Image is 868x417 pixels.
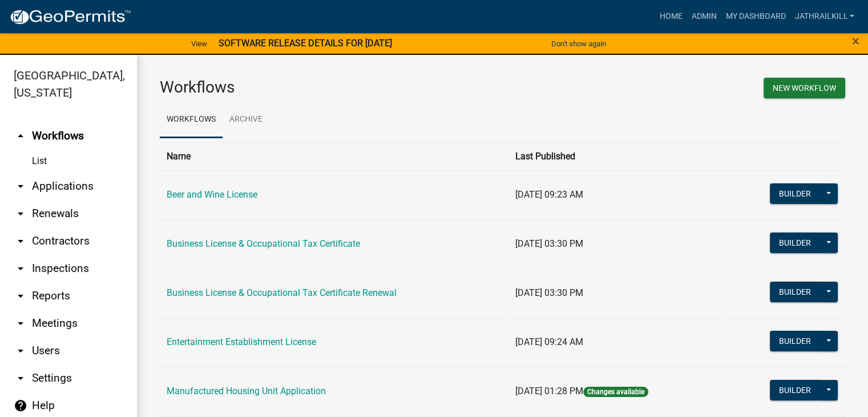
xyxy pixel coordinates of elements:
a: Archive [223,102,269,138]
a: Business License & Occupational Tax Certificate [167,238,360,249]
a: Manufactured Housing Unit Application [167,386,326,396]
i: arrow_drop_down [14,262,27,275]
i: arrow_drop_down [14,179,27,193]
span: Changes available [583,387,648,397]
th: Name [160,142,508,170]
strong: SOFTWARE RELEASE DETAILS FOR [DATE] [219,38,392,49]
span: × [852,33,859,49]
span: [DATE] 09:24 AM [515,336,583,347]
i: help [14,399,27,412]
span: [DATE] 01:28 PM [515,386,583,396]
a: Business License & Occupational Tax Certificate Renewal [167,287,397,298]
button: Builder [770,331,820,351]
span: [DATE] 03:30 PM [515,238,583,249]
button: Don't show again [547,34,611,53]
a: Admin [687,6,721,27]
a: Home [655,6,687,27]
a: My Dashboard [721,6,790,27]
button: Builder [770,282,820,302]
button: New Workflow [764,78,845,98]
button: Builder [770,380,820,400]
i: arrow_drop_down [14,344,27,358]
button: Builder [770,183,820,204]
button: Close [852,34,859,48]
i: arrow_drop_down [14,234,27,248]
i: arrow_drop_down [14,289,27,303]
i: arrow_drop_down [14,207,27,220]
h3: Workflows [160,78,494,97]
a: Beer and Wine License [167,189,257,200]
th: Last Published [508,142,727,170]
span: [DATE] 09:23 AM [515,189,583,200]
i: arrow_drop_down [14,371,27,385]
a: Jathrailkill [790,6,859,27]
span: [DATE] 03:30 PM [515,287,583,298]
a: Workflows [160,102,223,138]
button: Builder [770,232,820,253]
i: arrow_drop_down [14,316,27,330]
a: Entertainment Establishment License [167,336,316,347]
a: View [187,34,212,53]
i: arrow_drop_up [14,129,27,143]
